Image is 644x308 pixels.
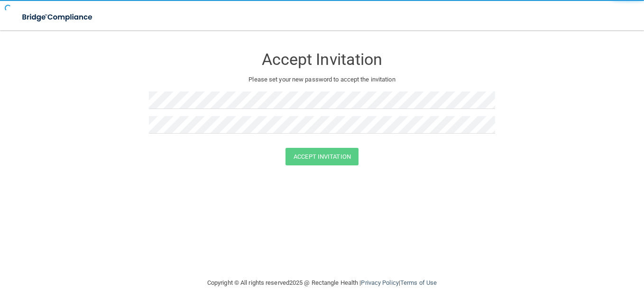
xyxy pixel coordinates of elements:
p: Please set your new password to accept the invitation [156,74,488,85]
div: Copyright © All rights reserved 2025 @ Rectangle Health | | [149,268,495,298]
img: bridge_compliance_login_screen.278c3ca4.svg [14,8,101,27]
button: Accept Invitation [285,148,359,165]
a: Terms of Use [400,279,437,286]
a: Privacy Policy [361,279,398,286]
h3: Accept Invitation [149,51,495,68]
